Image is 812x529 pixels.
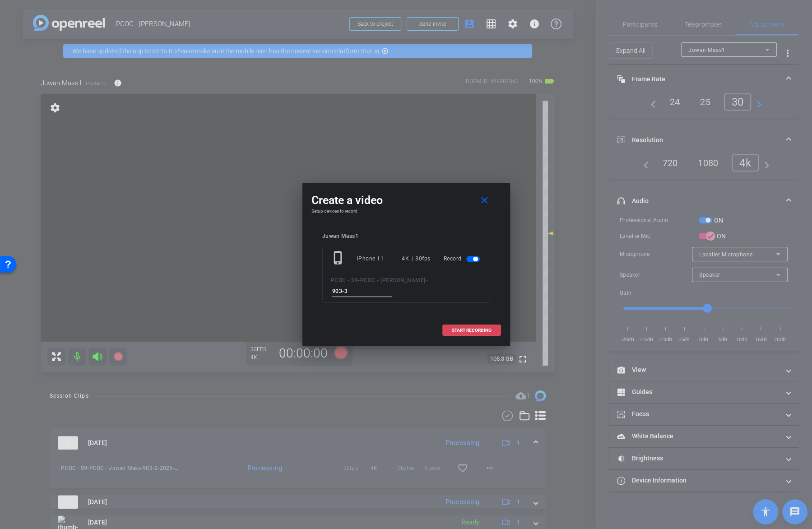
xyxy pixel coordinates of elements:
div: 4K | 30fps [402,251,431,267]
div: iPhone 11 [357,251,402,267]
button: START RECORDING [442,325,501,336]
div: Create a video [311,192,501,209]
span: START RECORDING [452,328,492,333]
div: Juwan Mass1 [322,233,490,240]
span: PCOC - [PERSON_NAME] [360,277,426,283]
input: ENTER HERE [332,286,393,297]
mat-icon: close [479,195,490,206]
span: - [358,277,360,283]
h4: Setup devices to record [311,209,501,214]
div: Record [444,251,482,267]
span: PCOC - S9 [331,277,358,283]
mat-icon: phone_iphone [331,251,347,267]
span: - [426,277,428,283]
